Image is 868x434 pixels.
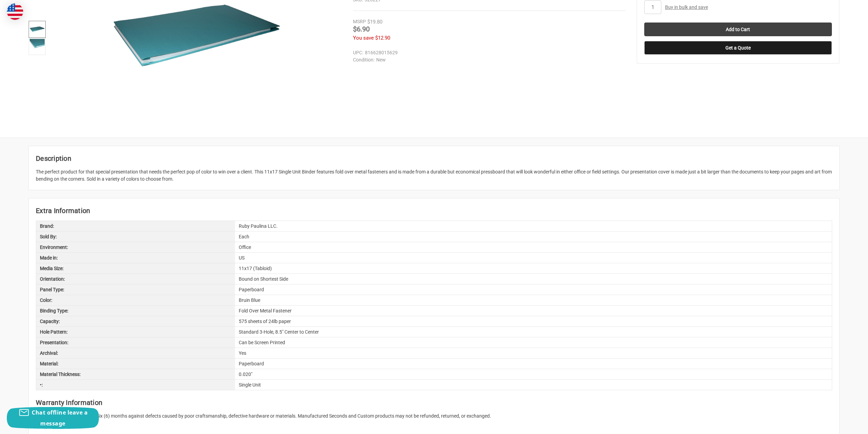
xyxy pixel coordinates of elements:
[235,348,832,358] div: Yes
[7,407,99,429] button: Chat offline leave a message
[36,348,235,358] div: Archival:
[36,253,235,263] div: Made in:
[36,263,235,274] div: Media Size:
[7,3,23,20] img: duty and tax information for United States
[235,337,832,348] div: Can be Screen Printed
[36,337,235,348] div: Presentation:
[235,327,832,337] div: Standard 3-Hole, 8.5" Center to Center
[36,316,235,326] div: Capacity:
[353,25,370,33] span: $6.90
[30,22,45,37] img: 11x17 Report Cover Pressboard Binder PaperBoard Panels includes Fold-over Metal Fastener | Bruin ...
[36,242,235,252] div: Environment:
[367,19,382,25] span: $19.80
[235,242,832,252] div: Office
[353,35,374,41] span: You save
[36,397,832,408] h2: Warranty Information
[36,359,235,369] div: Material:
[644,23,832,36] input: Add to Cart
[353,18,366,25] div: MSRP
[235,263,832,274] div: 11x17 (Tabloid)
[665,4,708,10] a: Buy in bulk and save
[235,221,832,231] div: Ruby Paulina LLC.
[36,284,235,295] div: Panel Type:
[235,253,832,263] div: US
[375,35,390,41] span: $12.90
[235,380,832,390] div: Single Unit
[36,369,235,379] div: Material Thickness:
[36,221,235,231] div: Brand:
[36,412,832,420] p: We warranty the product for Six (6) months against defects caused by poor craftsmanship, defectiv...
[235,369,832,379] div: 0.020"
[235,284,832,295] div: Paperboard
[353,56,622,64] dd: New
[235,316,832,326] div: 575 sheets of 24lb paper
[353,49,622,56] dd: 816628015629
[36,206,832,216] h2: Extra Information
[36,232,235,242] div: Sold By:
[36,153,832,164] h2: Description
[36,380,235,390] div: •:
[36,306,235,316] div: Binding Type:
[353,49,363,56] dt: UPC:
[36,327,235,337] div: Hole Pattern:
[32,409,88,427] span: Chat offline leave a message
[36,274,235,284] div: Orientation:
[30,39,45,54] img: 11x17 Report Cover Pressboard Binder PaperBoard Panels includes Fold-over Metal Fastener | Bruin ...
[353,56,374,64] dt: Condition:
[235,274,832,284] div: Bound on Shortest Side
[36,295,235,305] div: Color:
[644,41,832,55] button: Get a Quote
[235,295,832,305] div: Bruin Blue
[36,168,832,183] div: The perfect product for that special presentation that needs the perfect pop of color to win over...
[235,359,832,369] div: Paperboard
[235,232,832,242] div: Each
[235,306,832,316] div: Fold Over Metal Fastener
